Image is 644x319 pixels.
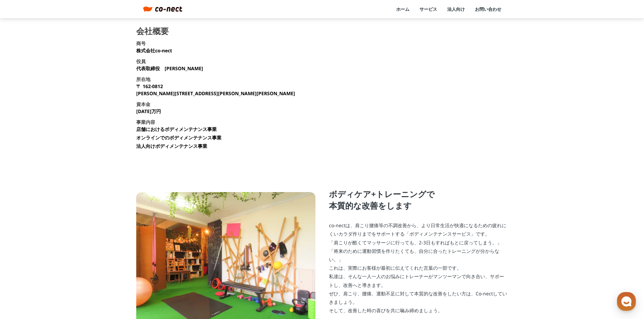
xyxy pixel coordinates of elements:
[136,108,161,115] p: [DATE]万円
[136,27,169,35] h2: 会社概要
[136,83,295,97] p: 〒 162-0812 [PERSON_NAME][STREET_ADDRESS][PERSON_NAME][PERSON_NAME]
[447,6,465,12] a: 法人向け
[136,126,217,133] li: 店舗におけるボディメンテナンス事業
[396,6,409,12] a: ホーム
[136,118,155,126] h3: 事業内容
[329,221,508,315] p: co-nectは、肩こり腰痛等の不調改善から、より日常生活が快適になるための疲れにくいカラダ作りまでをサポートする「ボディメンテナンスサービス」です。 「肩こりが酷くてマッサージに行っても、2-...
[136,134,221,141] li: オンラインでのボディメンテナンス事業
[136,58,146,65] h3: 役員
[136,142,207,150] li: 法人向けボディメンテナンス事業
[136,101,150,108] h3: 資本金
[136,76,150,83] h3: 所在地
[136,47,172,54] p: 株式会社co-nect
[136,65,203,72] p: 代表取締役 [PERSON_NAME]
[329,188,508,211] p: ボディケア+トレーニングで 本質的な改善をします
[475,6,501,12] a: お問い合わせ
[420,6,437,12] a: サービス
[136,40,146,47] h3: 商号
